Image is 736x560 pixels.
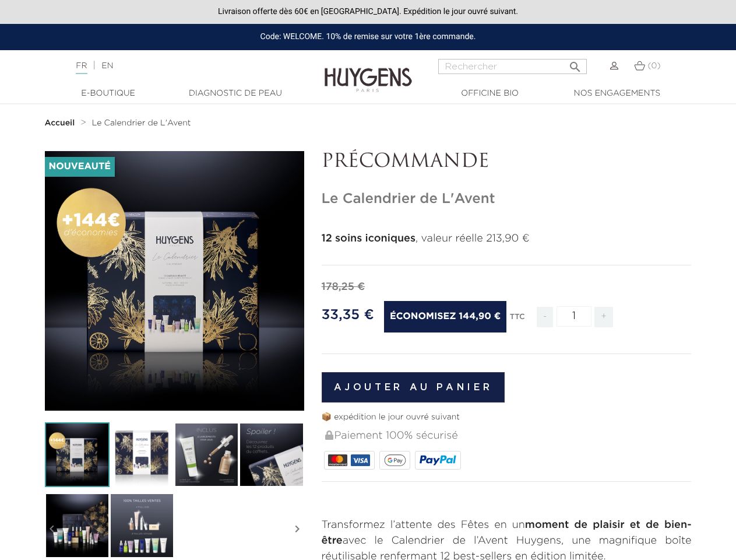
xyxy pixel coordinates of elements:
[92,118,191,128] a: Le Calendrier de L'Avent
[50,87,167,100] a: E-Boutique
[328,454,347,466] img: MASTERCARD
[322,282,365,292] span: 178,25 €
[510,304,525,336] div: TTC
[325,49,412,94] img: Huygens
[322,411,692,423] p: 📦 expédition le jour ouvré suivant
[101,62,113,70] a: EN
[565,55,586,71] button: 
[322,308,374,322] span: 33,35 €
[568,57,582,71] i: 
[45,118,78,128] a: Accueil
[438,59,587,74] input: Rechercher
[324,423,692,449] div: Paiement 100% sécurisé
[351,454,370,466] img: VISA
[45,119,75,127] strong: Accueil
[322,151,692,173] p: PRÉCOMMANDE
[92,119,191,127] span: Le Calendrier de L'Avent
[594,307,613,327] span: +
[322,233,415,244] strong: 12 soins iconiques
[557,306,591,327] input: Quantité
[45,422,110,487] img: Le Calendrier de L'Avent
[70,59,298,73] div: |
[76,62,87,74] a: FR
[45,500,59,558] i: 
[177,87,294,100] a: Diagnostic de peau
[648,62,661,70] span: (0)
[432,87,548,100] a: Officine Bio
[325,430,333,440] img: Paiement 100% sécurisé
[45,157,115,177] li: Nouveauté
[384,454,406,466] img: google_pay
[322,231,692,247] p: , valeur réelle 213,90 €
[290,500,304,558] i: 
[537,307,553,327] span: -
[322,191,692,208] h1: Le Calendrier de L'Avent
[322,372,505,402] button: Ajouter au panier
[384,301,506,332] span: Économisez 144,90 €
[559,87,675,100] a: Nos engagements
